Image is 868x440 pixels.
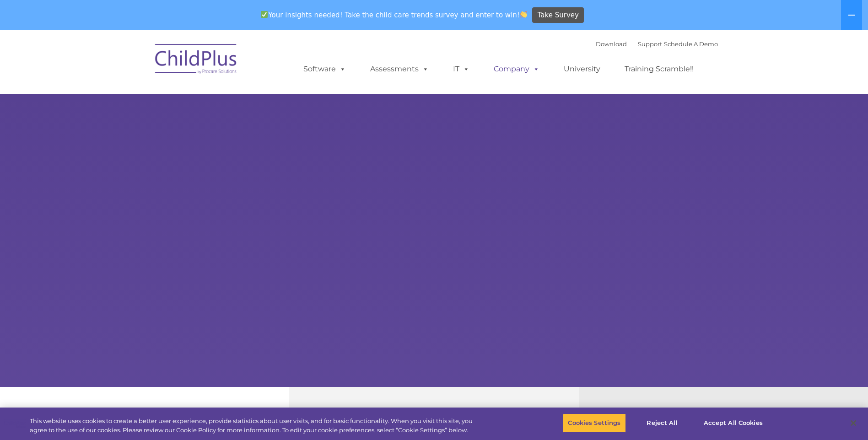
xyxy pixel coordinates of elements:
img: 👏 [520,11,527,18]
button: Cookies Settings [563,413,625,433]
a: Company [485,60,549,78]
button: Close [843,413,863,433]
a: Schedule A Demo [664,40,718,48]
img: ✅ [261,11,268,18]
img: ChildPlus by Procare Solutions [151,38,242,83]
span: Take Survey [538,7,579,23]
a: University [555,60,609,78]
button: Accept All Cookies [699,413,768,433]
span: Your insights needed! Take the child care trends survey and enter to win! [257,6,531,24]
a: Software [294,60,355,78]
font: | [596,40,718,48]
div: This website uses cookies to create a better user experience, provide statistics about user visit... [30,417,477,435]
a: Training Scramble!! [615,60,703,78]
a: Support [638,40,662,48]
a: Take Survey [532,7,584,23]
a: Download [596,40,627,48]
a: IT [444,60,479,78]
button: Reject All [634,413,691,433]
a: Assessments [361,60,438,78]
